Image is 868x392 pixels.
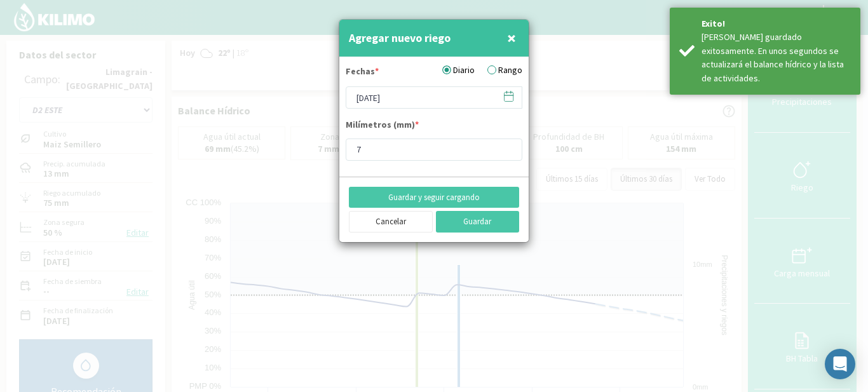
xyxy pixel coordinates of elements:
[442,64,475,77] label: Diario
[825,349,855,379] div: Open Intercom Messenger
[349,187,519,208] button: Guardar y seguir cargando
[702,30,851,85] div: Riego guardado exitosamente. En unos segundos se actualizará el balance hídrico y la lista de act...
[504,25,519,51] button: Close
[346,118,419,135] label: Milímetros (mm)
[349,211,433,233] button: Cancelar
[487,64,522,77] label: Rango
[507,27,516,48] span: ×
[702,17,851,30] div: Exito!
[346,65,379,81] label: Fechas
[436,211,520,233] button: Guardar
[349,29,451,47] h4: Agregar nuevo riego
